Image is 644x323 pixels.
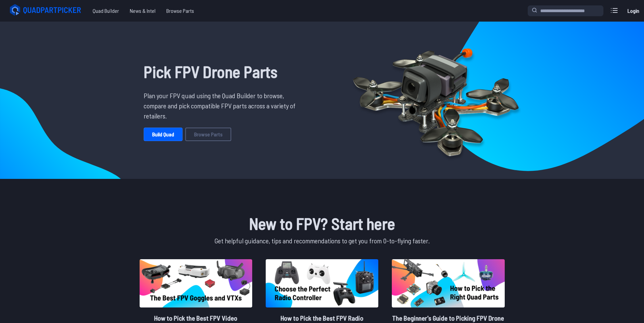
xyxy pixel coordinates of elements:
[124,4,161,18] a: News & Intel
[87,4,124,18] a: Quad Builder
[138,211,506,236] h1: New to FPV? Start here
[185,128,231,141] a: Browse Parts
[161,4,199,18] a: Browse Parts
[625,4,641,18] a: Login
[338,33,533,168] img: Quadcopter
[138,236,506,246] p: Get helpful guidance, tips and recommendations to get you from 0-to-flying faster.
[144,90,301,121] p: Plan your FPV quad using the Quad Builder to browse, compare and pick compatible FPV parts across...
[266,259,378,307] img: image of post
[144,59,301,84] h1: Pick FPV Drone Parts
[144,128,183,141] a: Build Quad
[392,259,504,307] img: image of post
[140,259,252,307] img: image of post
